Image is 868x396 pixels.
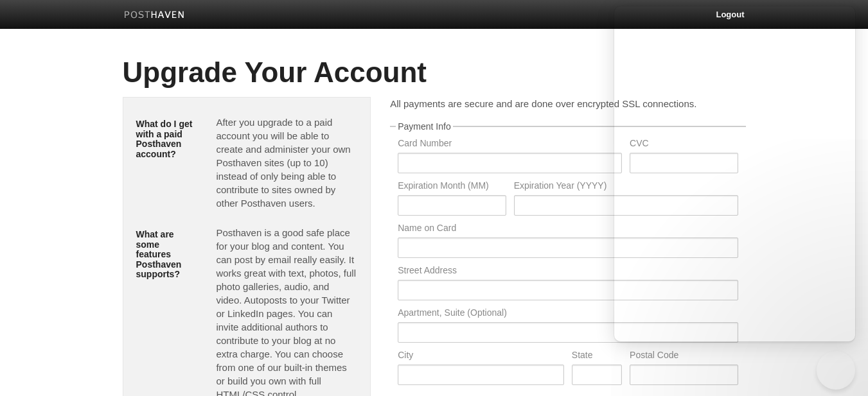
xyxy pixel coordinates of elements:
[124,11,185,21] img: Posthaven-bar
[390,97,745,110] p: All payments are secure and are done over encrypted SSL connections.
[572,350,622,363] label: State
[398,139,622,151] label: Card Number
[398,308,738,320] label: Apartment, Suite (Optional)
[398,350,564,363] label: City
[398,181,506,193] label: Expiration Month (MM)
[396,122,453,131] legend: Payment Info
[630,350,738,363] label: Postal Code
[216,116,357,210] p: After you upgrade to a paid account you will be able to create and administer your own Posthaven ...
[136,230,197,279] h5: What are some features Posthaven supports?
[614,6,855,341] iframe: Help Scout Beacon - Live Chat, Contact Form, and Knowledge Base
[514,181,738,193] label: Expiration Year (YYYY)
[817,351,855,390] iframe: Help Scout Beacon - Close
[398,223,738,236] label: Name on Card
[136,119,197,159] h5: What do I get with a paid Posthaven account?
[398,266,738,278] label: Street Address
[123,57,746,88] h1: Upgrade Your Account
